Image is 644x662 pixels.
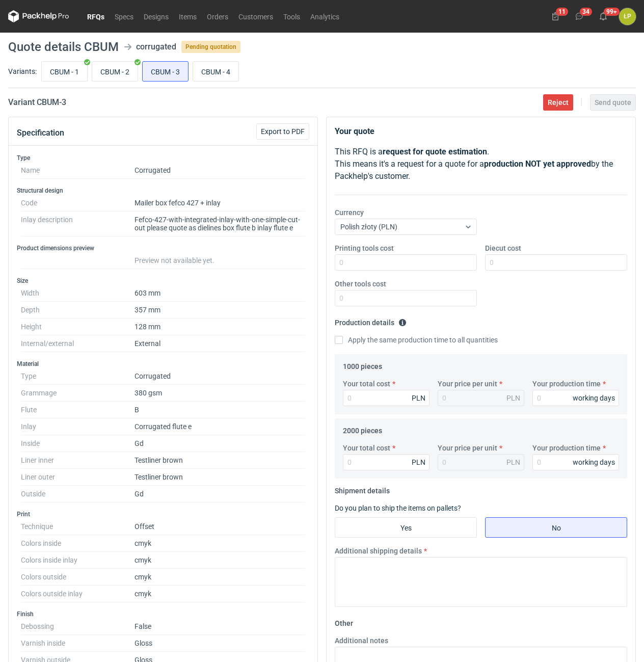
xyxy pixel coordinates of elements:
[485,254,627,271] input: 0
[21,518,135,535] dt: Technique
[139,10,174,22] a: Designs
[543,94,573,111] button: Reject
[595,8,611,24] button: 99+
[335,517,477,538] label: Yes
[343,390,430,406] input: 0
[135,256,214,264] span: Preview not available yet.
[412,457,425,467] div: PLN
[135,418,305,435] dd: Corrugated flute e
[135,618,305,635] dd: False
[8,41,119,53] h1: Quote details CBUM
[17,360,309,368] h3: Material
[21,402,135,418] dt: Flute
[335,635,388,646] label: Additional notes
[305,10,344,22] a: Analytics
[21,486,135,502] dt: Outside
[82,10,110,22] a: RFQs
[573,393,615,403] div: working days
[340,223,397,231] span: Polish złoty (PLN)
[21,302,135,319] dt: Depth
[21,418,135,435] dt: Inlay
[135,586,305,602] dd: cmyk
[8,66,37,76] label: Variants:
[547,8,563,24] button: 11
[532,443,601,453] label: Your production time
[135,385,305,402] dd: 380 gsm
[343,422,382,435] legend: 2000 pieces
[256,123,309,140] button: Export to PDF
[21,535,135,552] dt: Colors inside
[17,154,309,162] h3: Type
[135,368,305,385] dd: Corrugated
[233,10,278,22] a: Customers
[21,435,135,452] dt: Inside
[135,552,305,569] dd: cmyk
[571,8,587,24] button: 34
[193,61,239,82] label: CBUM - 4
[21,586,135,602] dt: Colors outside inlay
[335,483,390,495] legend: Shipment details
[17,510,309,518] h3: Print
[485,243,521,253] label: Diecut cost
[21,385,135,402] dt: Grammage
[17,244,309,252] h3: Product dimensions preview
[335,126,374,136] strong: Your quote
[41,61,88,82] label: CBUM - 1
[619,8,636,25] div: Łukasz Postawa
[202,10,233,22] a: Orders
[21,162,135,179] dt: Name
[532,390,619,406] input: 0
[135,302,305,319] dd: 357 mm
[548,99,569,106] span: Reject
[142,61,189,82] label: CBUM - 3
[135,535,305,552] dd: cmyk
[17,610,309,618] h3: Finish
[438,443,497,453] label: Your price per unit
[135,335,305,352] dd: External
[573,457,615,467] div: working days
[92,61,138,82] label: CBUM - 2
[21,368,135,385] dt: Type
[532,379,601,389] label: Your production time
[135,319,305,335] dd: 128 mm
[135,486,305,502] dd: Gd
[506,457,520,467] div: PLN
[17,121,64,145] button: Specification
[181,41,240,53] span: Pending quotation
[21,195,135,211] dt: Code
[412,393,425,403] div: PLN
[485,517,627,538] label: No
[135,285,305,302] dd: 603 mm
[335,615,353,627] legend: Other
[135,402,305,418] dd: B
[135,162,305,179] dd: Corrugated
[335,504,461,512] label: Do you plan to ship the items on pallets?
[21,569,135,586] dt: Colors outside
[278,10,305,22] a: Tools
[506,393,520,403] div: PLN
[335,279,386,289] label: Other tools cost
[335,335,498,345] label: Apply the same production time to all quantities
[21,635,135,652] dt: Varnish inside
[21,211,135,236] dt: Inlay description
[110,10,139,22] a: Specs
[174,10,202,22] a: Items
[21,618,135,635] dt: Debossing
[8,10,69,22] svg: Packhelp Pro
[619,8,636,25] button: ŁP
[17,187,309,195] h3: Structural design
[335,207,364,218] label: Currency
[383,147,487,156] strong: request for quote estimation
[335,146,627,182] p: This RFQ is a . This means it's a request for a quote for a by the Packhelp's customer.
[17,277,309,285] h3: Size
[21,319,135,335] dt: Height
[590,94,636,111] button: Send quote
[21,285,135,302] dt: Width
[136,41,176,53] div: corrugated
[21,552,135,569] dt: Colors inside inlay
[438,379,497,389] label: Your price per unit
[21,469,135,486] dt: Liner outer
[343,454,430,470] input: 0
[135,635,305,652] dd: Gloss
[135,452,305,469] dd: Testliner brown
